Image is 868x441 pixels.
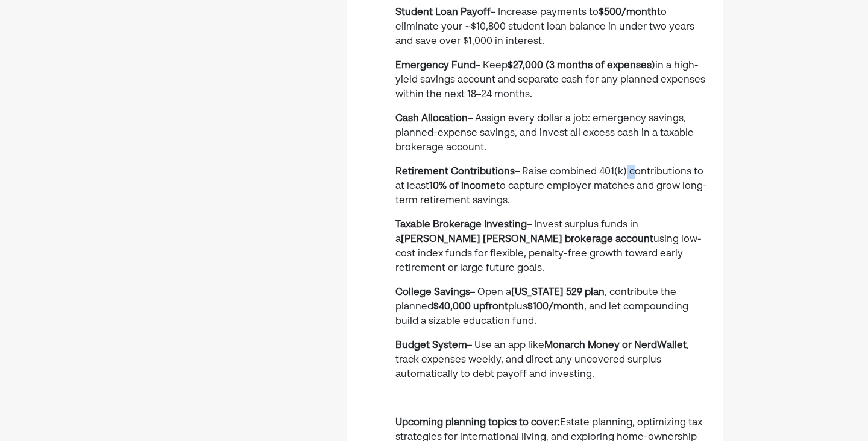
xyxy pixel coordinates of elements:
[395,114,694,153] span: – Assign every dollar a job: emergency savings, planned-expense savings, and invest all excess ca...
[395,114,468,124] strong: Cash Allocation
[511,288,605,297] strong: [US_STATE] 529 plan
[491,8,599,17] span: – Increase payments to
[395,182,707,206] span: to capture employer matches and grow long-term retirement savings.
[395,8,491,17] strong: Student Loan Payoff
[395,418,560,428] strong: Upcoming planning topics to cover:
[508,302,527,312] span: plus
[395,167,515,177] strong: Retirement Contributions
[508,61,655,71] strong: $27,000 (3 months of expenses)
[401,235,653,244] strong: [PERSON_NAME] [PERSON_NAME] brokerage account
[395,235,702,273] span: using low-cost index funds for flexible, penalty-free growth toward early retirement or large fut...
[395,8,694,46] span: to eliminate your ~$10,800 student loan balance in under two years and save over $1,000 in interest.
[395,341,689,379] span: , track expenses weekly, and direct any uncovered surplus automatically to debt payoff and invest...
[470,288,511,297] span: – Open a
[395,220,527,230] strong: Taxable Brokerage Investing
[433,302,508,312] strong: $40,000 upfront
[395,341,467,351] strong: Budget System
[527,302,584,312] strong: $100/month
[476,61,508,71] span: – Keep
[395,288,470,297] strong: College Savings
[599,8,657,17] strong: $500/month
[395,61,476,71] strong: Emergency Fund
[395,167,703,191] span: – Raise combined 401(k) contributions to at least
[544,341,687,351] strong: Monarch Money or NerdWallet
[395,61,705,100] span: in a high-yield savings account and separate cash for any planned expenses within the next 18–24 ...
[467,341,544,351] span: – Use an app like
[429,182,496,191] strong: 10% of income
